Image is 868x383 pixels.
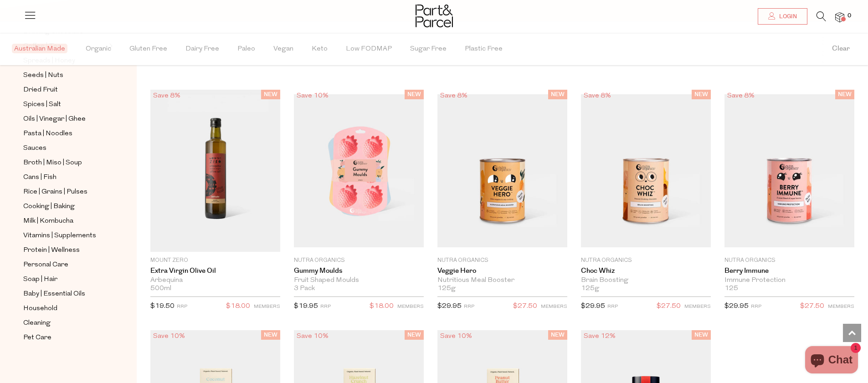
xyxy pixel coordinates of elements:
[814,33,868,65] button: Clear filter by Filter
[23,245,106,256] a: Protein | Wellness
[23,186,106,198] a: Rice | Grains | Pulses
[397,304,424,309] small: MEMBERS
[835,90,854,99] span: NEW
[273,33,293,65] span: Vegan
[254,304,280,309] small: MEMBERS
[581,90,614,102] div: Save 8%
[261,330,280,340] span: NEW
[23,259,106,271] a: Personal Care
[800,301,824,312] span: $27.50
[541,304,567,309] small: MEMBERS
[751,304,761,309] small: RRP
[845,12,853,20] span: 0
[464,304,474,309] small: RRP
[23,274,57,285] span: Soap | Hair
[23,289,85,300] span: Baby | Essential Oils
[129,33,167,65] span: Gluten Free
[23,303,106,314] a: Household
[437,303,462,310] span: $29.95
[150,256,280,265] p: Mount Zero
[23,187,87,198] span: Rice | Grains | Pulses
[23,288,106,300] a: Baby | Essential Oils
[177,304,187,309] small: RRP
[346,33,392,65] span: Low FODMAP
[23,157,106,169] a: Broth | Miso | Soup
[581,94,711,247] img: Choc Whiz
[724,276,854,285] div: Immune Protection
[581,285,599,293] span: 125g
[828,304,854,309] small: MEMBERS
[437,330,475,342] div: Save 10%
[23,172,106,183] a: Cans | Fish
[23,84,106,96] a: Dried Fruit
[294,285,315,293] span: 3 Pack
[23,215,106,227] a: Milk | Kombucha
[23,332,106,343] a: Pet Care
[23,230,106,241] a: Vitamins | Supplements
[657,301,681,312] span: $27.50
[320,304,331,309] small: RRP
[23,70,63,81] span: Seeds | Nuts
[150,303,175,310] span: $19.50
[23,332,51,343] span: Pet Care
[23,260,68,271] span: Personal Care
[294,303,318,310] span: $19.95
[465,33,503,65] span: Plastic Free
[23,114,86,125] span: Oils | Vinegar | Ghee
[437,256,567,265] p: Nutra Organics
[835,12,844,22] a: 0
[294,94,424,247] img: Gummy Moulds
[23,128,72,139] span: Pasta | Noodles
[23,172,56,183] span: Cans | Fish
[437,267,567,275] a: Veggie Hero
[294,256,424,265] p: Nutra Organics
[581,256,711,265] p: Nutra Organics
[548,330,567,340] span: NEW
[607,304,618,309] small: RRP
[23,303,57,314] span: Household
[237,33,255,65] span: Paleo
[23,317,106,329] a: Cleaning
[23,201,75,212] span: Cooking | Baking
[12,44,67,53] span: Australian Made
[437,285,456,293] span: 125g
[692,330,711,340] span: NEW
[312,33,328,65] span: Keto
[226,301,250,312] span: $18.00
[23,274,106,285] a: Soap | Hair
[581,276,711,285] div: Brain Boosting
[294,276,424,285] div: Fruit Shaped Moulds
[802,346,861,376] inbox-online-store-chat: Shopify online store chat
[150,276,280,285] div: Arbequina
[437,90,470,102] div: Save 8%
[23,201,106,212] a: Cooking | Baking
[23,70,106,81] a: Seeds | Nuts
[23,128,106,139] a: Pasta | Noodles
[23,99,106,110] a: Spices | Salt
[437,276,567,285] div: Nutritious Meal Booster
[23,245,80,256] span: Protein | Wellness
[410,33,447,65] span: Sugar Free
[23,216,73,227] span: Milk | Kombucha
[23,318,51,329] span: Cleaning
[150,285,171,293] span: 500ml
[724,90,757,102] div: Save 8%
[23,113,106,125] a: Oils | Vinegar | Ghee
[581,303,605,310] span: $29.95
[437,94,567,247] img: Veggie Hero
[548,90,567,99] span: NEW
[294,267,424,275] a: Gummy Moulds
[405,330,424,340] span: NEW
[405,90,424,99] span: NEW
[513,301,537,312] span: $27.50
[692,90,711,99] span: NEW
[23,143,46,154] span: Sauces
[23,85,58,96] span: Dried Fruit
[724,94,854,247] img: Berry Immune
[370,301,394,312] span: $18.00
[684,304,711,309] small: MEMBERS
[758,8,807,25] a: Login
[724,267,854,275] a: Berry Immune
[150,90,280,252] img: Extra Virgin Olive Oil
[150,90,183,102] div: Save 8%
